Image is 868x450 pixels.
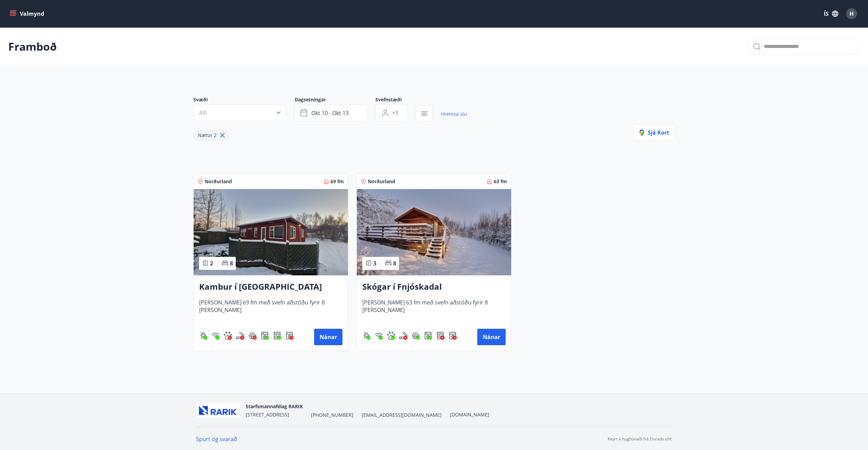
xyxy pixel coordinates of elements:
[387,332,395,340] div: Gæludýr
[375,332,383,340] img: HJRyFFsYp6qjeUYhR4dAD8CaCEsnIFYZ05miwXoh.svg
[362,332,371,340] img: ZXjrS3QKesehq6nQAPjaRuRTI364z8ohTALB4wBr.svg
[494,178,507,185] span: 63 fm
[211,332,220,340] img: HJRyFFsYp6qjeUYhR4dAD8CaCEsnIFYZ05miwXoh.svg
[246,411,289,418] span: [STREET_ADDRESS]
[236,332,244,340] div: Reykingar / Vape
[199,109,207,116] span: Allt
[399,332,407,340] img: QNIUl6Cv9L9rHgMXwuzGLuiJOj7RKqxk9mBFPqjq.svg
[368,178,395,185] span: Norðurland
[375,104,407,122] button: +1
[196,403,240,418] img: ZmrgJ79bX6zJLXUGuSjrUVyxXxBt3QcBuEz7Nz1t.png
[205,178,232,185] span: Norðurland
[449,332,457,340] img: hddCLTAnxqFUMr1fxmbGG8zWilo2syolR0f9UjPn.svg
[362,299,506,321] span: [PERSON_NAME] 63 fm með svefn aðstöðu fyrir 8 [PERSON_NAME]
[193,130,228,141] div: Nætur 2
[261,332,269,340] div: Þvottavél
[608,436,672,442] p: Keyrt á hugbúnaði frá Dorado ehf.
[477,329,506,345] button: Nánar
[193,104,286,121] button: Allt
[199,332,207,340] img: ZXjrS3QKesehq6nQAPjaRuRTI364z8ohTALB4wBr.svg
[273,332,281,340] div: Uppþvottavél
[199,281,342,293] h3: Kambur í [GEOGRAPHIC_DATA]
[412,332,420,340] img: h89QDIuHlAdpqTriuIvuEWkTH976fOgBEOOeu1mi.svg
[449,332,457,340] div: Þurrkari
[331,178,344,185] span: 69 fm
[285,332,294,340] div: Þurrkari
[399,332,407,340] div: Reykingar / Vape
[199,332,207,340] div: Gasgrill
[373,260,376,267] span: 3
[193,96,295,104] span: Svæði
[375,96,416,104] span: Svefnstæði
[362,332,371,340] div: Gasgrill
[639,129,669,136] span: Sjá kort
[224,332,232,340] div: Gæludýr
[441,107,467,122] a: Hreinsa síu
[295,96,375,104] span: Dagsetningar
[314,329,342,345] button: Nánar
[224,332,232,340] img: pxcaIm5dSOV3FS4whs1soiYWTwFQvksT25a9J10C.svg
[412,332,420,340] div: Heitur pottur
[362,412,442,418] span: [EMAIL_ADDRESS][DOMAIN_NAME]
[843,5,860,22] button: H
[357,189,511,275] img: Paella dish
[230,260,233,267] span: 8
[199,299,342,321] span: [PERSON_NAME] 69 fm með svefn aðstöðu fyrir 8 [PERSON_NAME]
[295,104,367,122] button: okt 10 - okt 13
[194,189,348,275] img: Paella dish
[273,332,281,340] img: 7hj2GulIrg6h11dFIpsIzg8Ak2vZaScVwTihwv8g.svg
[387,332,395,340] img: pxcaIm5dSOV3FS4whs1soiYWTwFQvksT25a9J10C.svg
[261,332,269,340] img: Dl16BY4EX9PAW649lg1C3oBuIaAsR6QVDQBO2cTm.svg
[8,8,47,20] button: menu
[311,109,349,117] span: okt 10 - okt 13
[424,332,432,340] div: Þvottavél
[196,435,237,443] a: Spurt og svarað
[424,332,432,340] img: Dl16BY4EX9PAW649lg1C3oBuIaAsR6QVDQBO2cTm.svg
[248,332,257,340] div: Heitur pottur
[436,332,444,340] div: Uppþvottavél
[375,332,383,340] div: Þráðlaust net
[248,332,257,340] img: h89QDIuHlAdpqTriuIvuEWkTH976fOgBEOOeu1mi.svg
[285,332,294,340] img: hddCLTAnxqFUMr1fxmbGG8zWilo2syolR0f9UjPn.svg
[362,281,506,293] h3: Skógar í Fnjóskadal
[850,10,854,17] span: H
[393,260,396,267] span: 8
[634,124,675,141] button: Sjá kort
[211,332,220,340] div: Þráðlaust net
[246,403,303,410] span: Starfsmannafélag RARIK
[210,260,213,267] span: 2
[8,39,57,54] p: Framboð
[820,8,842,20] button: ÍS
[236,332,244,340] img: QNIUl6Cv9L9rHgMXwuzGLuiJOj7RKqxk9mBFPqjq.svg
[392,109,398,117] span: +1
[198,132,217,138] span: Nætur 2
[311,412,353,418] span: [PHONE_NUMBER]
[436,332,444,340] img: 7hj2GulIrg6h11dFIpsIzg8Ak2vZaScVwTihwv8g.svg
[450,411,489,418] a: [DOMAIN_NAME]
